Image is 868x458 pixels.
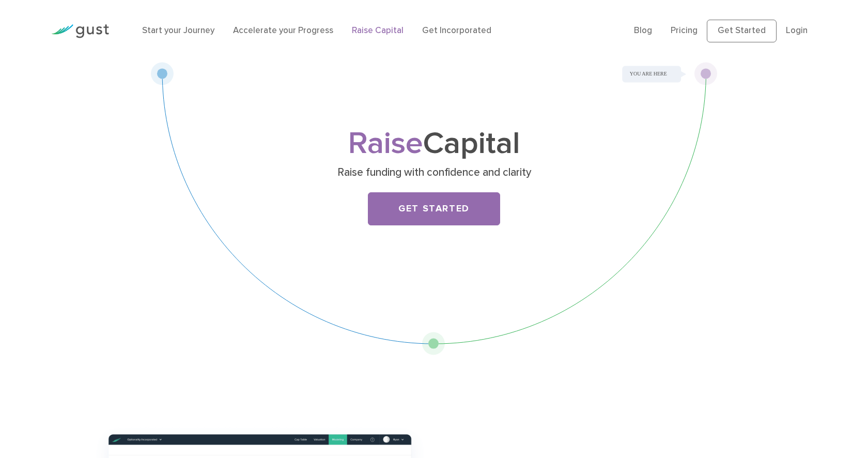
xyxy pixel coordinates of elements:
a: Login [786,25,808,36]
a: Raise Capital [352,25,404,36]
a: Get Started [368,192,500,225]
a: Get Incorporated [422,25,491,36]
p: Raise funding with confidence and clarity [234,165,634,180]
span: Raise [348,125,423,162]
img: Gust Logo [51,24,109,38]
a: Pricing [671,25,698,36]
a: Blog [634,25,652,36]
a: Start your Journey [142,25,214,36]
a: Accelerate your Progress [233,25,333,36]
a: Get Started [707,20,777,42]
h1: Capital [230,130,638,158]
